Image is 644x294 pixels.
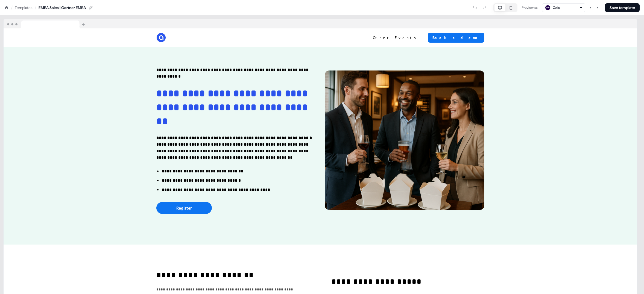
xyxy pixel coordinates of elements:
[553,5,560,10] div: Zelis
[35,5,36,11] div: /
[368,33,423,43] button: Other Events
[39,5,86,10] div: EMEA Sales | Gartner EMEA
[15,5,33,10] a: Templates
[11,5,13,11] div: /
[542,3,585,12] button: Zelis
[605,3,640,12] button: Save template
[522,5,538,10] div: Preview as
[325,70,484,210] img: Image
[323,33,484,43] div: Other EventsBook a demo
[156,202,212,214] button: Register
[428,33,484,43] button: Book a demo
[4,19,87,29] img: Browser topbar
